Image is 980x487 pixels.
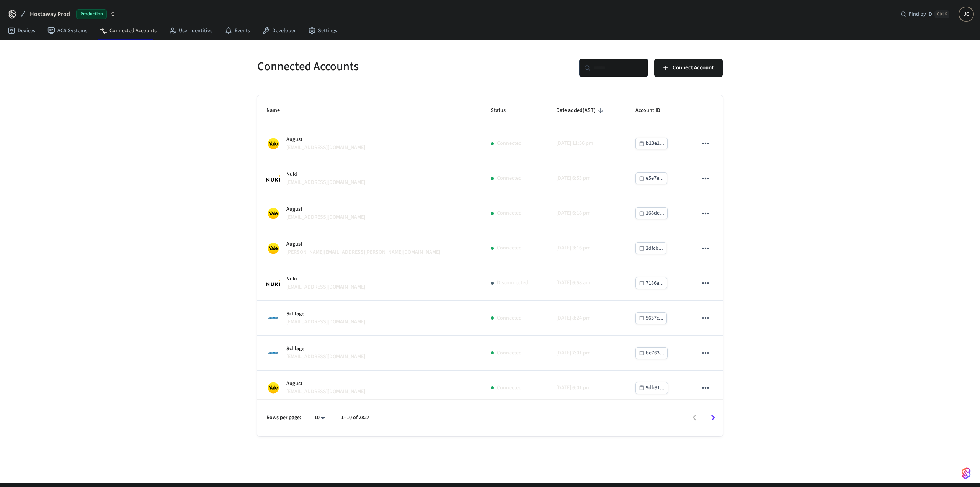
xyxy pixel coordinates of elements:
[286,283,365,291] p: [EMAIL_ADDRESS][DOMAIN_NAME]
[76,9,107,19] span: Production
[286,205,365,213] p: August
[556,244,617,252] p: [DATE] 3:16 pm
[673,63,714,73] span: Connect Account
[646,139,664,148] div: b13e1...
[286,136,365,144] p: August
[286,275,365,283] p: Nuki
[286,144,365,152] p: [EMAIL_ADDRESS][DOMAIN_NAME]
[286,388,365,396] p: [EMAIL_ADDRESS][DOMAIN_NAME]
[266,105,290,116] span: Name
[635,277,667,289] button: 7186a...
[635,172,667,184] button: e5e7e...
[286,353,365,361] p: [EMAIL_ADDRESS][DOMAIN_NAME]
[556,349,617,357] p: [DATE] 7:01 pm
[646,279,664,288] div: 7186a...
[266,137,280,151] img: Yale Logo, Square
[654,59,723,77] button: Connect Account
[256,24,302,38] a: Developer
[286,179,365,187] p: [EMAIL_ADDRESS][DOMAIN_NAME]
[257,59,485,74] h5: Connected Accounts
[257,95,723,476] table: sticky table
[286,310,365,318] p: Schlage
[909,10,932,18] span: Find by ID
[646,208,664,218] div: 168de...
[556,139,617,148] p: [DATE] 11:56 pm
[2,24,41,38] a: Devices
[635,312,667,324] button: 5637c...
[646,244,663,253] div: 2dfcb...
[497,244,522,252] p: Connected
[556,384,617,392] p: [DATE] 6:01 pm
[556,279,617,287] p: [DATE] 6:58 am
[266,175,280,182] img: Nuki Logo, Square
[894,7,955,21] div: Find by IDCtrl K
[646,313,663,323] div: 5637c...
[497,384,522,392] p: Connected
[635,207,668,219] button: 168de...
[41,24,93,38] a: ACS Systems
[497,279,528,287] p: Disconnected
[491,105,516,116] span: Status
[219,24,256,38] a: Events
[286,240,440,248] p: August
[635,382,668,394] button: 9db91...
[286,345,365,353] p: Schlage
[286,213,365,221] p: [EMAIL_ADDRESS][DOMAIN_NAME]
[302,24,343,38] a: Settings
[497,314,522,322] p: Connected
[497,139,522,148] p: Connected
[286,318,365,326] p: [EMAIL_ADDRESS][DOMAIN_NAME]
[266,311,280,325] img: Schlage Logo, Square
[934,10,949,18] span: Ctrl K
[635,242,666,254] button: 2dfcb...
[959,7,973,21] span: JC
[556,174,617,182] p: [DATE] 6:53 pm
[286,248,440,256] p: [PERSON_NAME][EMAIL_ADDRESS][PERSON_NAME][DOMAIN_NAME]
[556,314,617,322] p: [DATE] 8:24 pm
[266,280,280,286] img: Nuki Logo, Square
[704,409,722,427] button: Go to next page
[497,209,522,217] p: Connected
[93,24,163,38] a: Connected Accounts
[341,414,369,422] p: 1–10 of 2827
[556,209,617,217] p: [DATE] 6:18 pm
[286,171,365,179] p: Nuki
[266,207,280,220] img: Yale Logo, Square
[266,346,280,360] img: Schlage Logo, Square
[497,174,522,182] p: Connected
[635,138,668,149] button: b13e1...
[497,349,522,357] p: Connected
[266,381,280,395] img: Yale Logo, Square
[163,24,219,38] a: User Identities
[266,414,301,422] p: Rows per page:
[556,105,606,116] span: Date added(AST)
[646,174,664,183] div: e5e7e...
[635,105,670,116] span: Account ID
[286,380,365,388] p: August
[646,383,665,393] div: 9db91...
[962,467,971,479] img: SeamLogoGradient.69752ec5.svg
[310,412,329,423] div: 10
[30,10,70,19] span: Hostaway Prod
[266,241,280,255] img: Yale Logo, Square
[959,7,974,22] button: JC
[646,348,664,358] div: be763...
[635,347,668,359] button: be763...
